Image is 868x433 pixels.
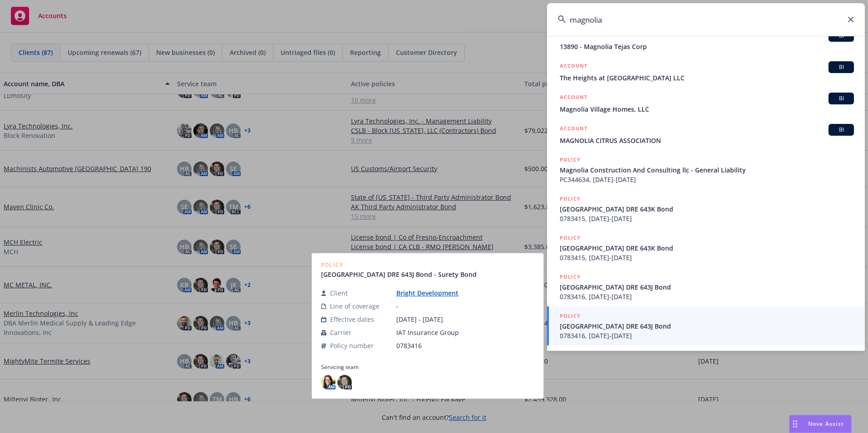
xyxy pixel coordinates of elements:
span: [GEOGRAPHIC_DATA] DRE 643K Bond [560,243,854,253]
span: [GEOGRAPHIC_DATA] DRE 643J Bond [560,282,854,292]
h5: POLICY [560,272,581,281]
h5: POLICY [560,233,581,242]
input: Search... [547,3,865,36]
span: BI [832,63,850,71]
span: PC344634, [DATE]-[DATE] [560,175,854,184]
a: ACCOUNTBIMAGNOLIA CITRUS ASSOCIATION [547,119,865,150]
button: Nova Assist [789,415,852,433]
a: ACCOUNTBI13890 - Magnolia Tejas Corp [547,25,865,56]
span: Nova Assist [808,420,844,428]
span: Magnolia Village Homes, LLC [560,104,854,114]
span: 0783415, [DATE]-[DATE] [560,214,854,223]
span: Magnolia Construction And Consulting llc - General Liability [560,165,854,175]
a: POLICY[GEOGRAPHIC_DATA] DRE 643K Bond0783415, [DATE]-[DATE] [547,228,865,267]
h5: POLICY [560,155,581,164]
a: POLICY[GEOGRAPHIC_DATA] DRE 643J Bond0783416, [DATE]-[DATE] [547,306,865,345]
a: POLICY[GEOGRAPHIC_DATA] DRE 643J Bond0783416, [DATE]-[DATE] [547,267,865,306]
span: The Heights at [GEOGRAPHIC_DATA] LLC [560,73,854,83]
h5: POLICY [560,194,581,203]
span: 0783415, [DATE]-[DATE] [560,253,854,262]
span: [GEOGRAPHIC_DATA] DRE 643J Bond [560,321,854,331]
span: 0783416, [DATE]-[DATE] [560,292,854,301]
h5: ACCOUNT [560,61,587,72]
a: ACCOUNTBIThe Heights at [GEOGRAPHIC_DATA] LLC [547,56,865,88]
h5: ACCOUNT [560,124,587,135]
a: POLICY[GEOGRAPHIC_DATA] DRE 643K Bond0783415, [DATE]-[DATE] [547,189,865,228]
span: [GEOGRAPHIC_DATA] DRE 643K Bond [560,204,854,214]
div: Drag to move [789,415,801,433]
span: 0783416, [DATE]-[DATE] [560,331,854,340]
a: ACCOUNTBIMagnolia Village Homes, LLC [547,88,865,119]
a: POLICYMagnolia Construction And Consulting llc - General LiabilityPC344634, [DATE]-[DATE] [547,150,865,189]
h5: ACCOUNT [560,93,587,103]
h5: POLICY [560,311,581,320]
span: 13890 - Magnolia Tejas Corp [560,42,854,51]
span: MAGNOLIA CITRUS ASSOCIATION [560,136,854,145]
span: BI [832,126,850,134]
span: BI [832,94,850,103]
